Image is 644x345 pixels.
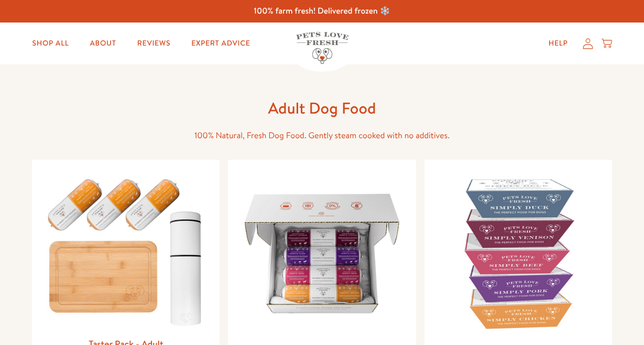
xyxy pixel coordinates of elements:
span: 100% Natural, Fresh Dog Food. Gently steam cooked with no additives. [194,130,450,141]
img: Pets Love Fresh [296,32,348,64]
img: Pets Love Fresh Trays - Adult [433,168,604,339]
img: Taster Pack - Adult [40,168,211,332]
a: Shop All [24,33,77,54]
a: Reviews [129,33,179,54]
h1: Adult Dog Food [155,98,490,118]
img: Pets Love Fresh - Adult [236,168,407,339]
a: Expert Advice [183,33,258,54]
a: Help [540,33,576,54]
a: About [82,33,125,54]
